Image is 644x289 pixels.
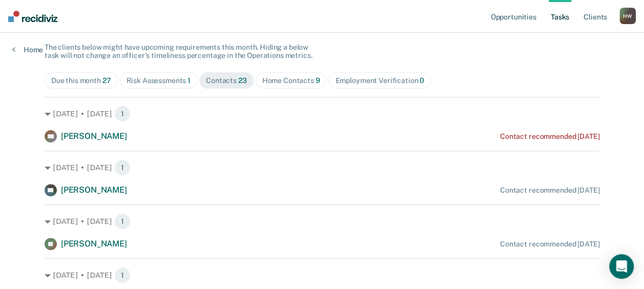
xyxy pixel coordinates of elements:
[262,76,320,85] div: Home Contacts
[500,186,599,195] div: Contact recommended [DATE]
[45,213,599,230] div: [DATE] • [DATE] 1
[45,43,313,60] span: The clients below might have upcoming requirements this month. Hiding a below task will not chang...
[114,106,131,122] span: 1
[114,159,131,176] span: 1
[61,185,127,195] span: [PERSON_NAME]
[114,213,131,230] span: 1
[45,159,599,176] div: [DATE] • [DATE] 1
[188,76,191,85] span: 1
[51,76,111,85] div: Due this month
[206,76,247,85] div: Contacts
[12,45,43,54] a: Home
[102,76,111,85] span: 27
[238,76,247,85] span: 23
[61,131,127,141] span: [PERSON_NAME]
[45,106,599,122] div: [DATE] • [DATE] 1
[609,254,634,279] div: Open Intercom Messenger
[316,76,320,85] span: 9
[45,267,599,283] div: [DATE] • [DATE] 1
[114,267,131,283] span: 1
[8,11,57,22] img: Recidiviz
[619,8,636,24] div: H W
[500,240,599,249] div: Contact recommended [DATE]
[127,76,191,85] div: Risk Assessments
[619,8,636,24] button: HW
[500,132,599,141] div: Contact recommended [DATE]
[61,239,127,249] span: [PERSON_NAME]
[420,76,424,85] span: 0
[335,76,424,85] div: Employment Verification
